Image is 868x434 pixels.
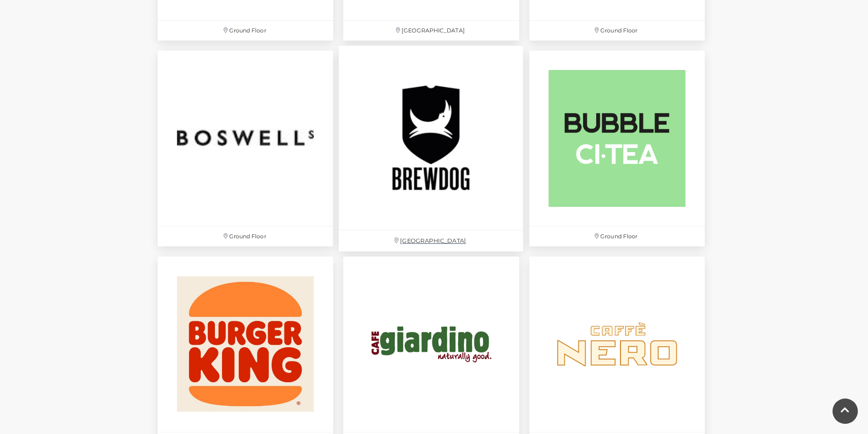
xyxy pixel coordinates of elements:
[339,231,524,251] p: [GEOGRAPHIC_DATA]
[158,21,333,41] p: Ground Floor
[158,227,333,246] p: Ground Floor
[334,40,529,257] a: [GEOGRAPHIC_DATA]
[529,227,705,246] p: Ground Floor
[529,21,705,41] p: Ground Floor
[343,21,519,41] p: [GEOGRAPHIC_DATA]
[524,46,710,251] a: Ground Floor
[153,46,338,251] a: Ground Floor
